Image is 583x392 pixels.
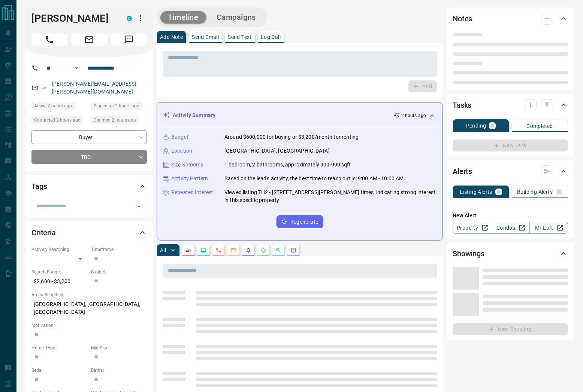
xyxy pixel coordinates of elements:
[111,34,147,46] span: Message
[31,344,87,351] p: Home Type:
[275,247,281,253] svg: Opportunities
[31,34,67,46] span: Call
[71,34,107,46] span: Email
[31,269,87,275] p: Search Range:
[94,116,136,124] span: Claimed 2 hours ago
[453,245,568,263] div: Showings
[31,12,115,24] h1: [PERSON_NAME]
[31,275,87,288] p: $2,600 - $3,200
[127,16,132,21] div: condos.ca
[224,147,330,155] p: [GEOGRAPHIC_DATA], [GEOGRAPHIC_DATA]
[31,180,47,192] h2: Tags
[517,189,553,195] p: Building Alerts
[453,165,472,177] h2: Alerts
[529,222,568,234] a: Mr.Loft
[453,222,491,234] a: Property
[31,227,56,239] h2: Criteria
[91,344,147,351] p: Min Size:
[401,112,426,119] p: 2 hours ago
[160,34,183,40] p: Add Note
[260,247,266,253] svg: Requests
[173,111,215,119] p: Activity Summary
[245,247,251,253] svg: Listing Alerts
[171,161,203,169] p: Size & Rooms
[215,247,221,253] svg: Calls
[31,102,87,112] div: Tue Sep 16 2025
[160,11,206,24] button: Timeline
[230,247,236,253] svg: Emails
[224,175,404,183] p: Based on the lead's activity, the best time to reach out is: 9:00 AM - 10:00 AM
[224,189,437,204] p: Viewed listing TH2 - [STREET_ADDRESS][PERSON_NAME] times, indicating strong interest in this spec...
[171,133,188,141] p: Budget
[72,64,81,73] button: Open
[277,215,323,228] button: Regenerate
[261,34,281,40] p: Log Call
[224,161,351,169] p: 1 bedroom, 2 bathrooms, approximately 900-999 sqft
[460,189,492,195] p: Listing Alerts
[453,212,568,220] p: New Alert:
[41,85,46,91] svg: Email Verified
[171,189,213,196] p: Repeated Interest
[34,102,72,110] span: Active 2 hours ago
[171,175,208,183] p: Activity Pattern
[31,150,147,164] div: TBD
[453,10,568,28] div: Notes
[34,116,81,124] span: Contacted 2 hours ago
[94,102,139,110] span: Signed up 2 hours ago
[453,248,484,260] h2: Showings
[163,108,437,122] div: Activity Summary2 hours ago
[453,96,568,114] div: Tasks
[453,13,472,25] h2: Notes
[526,123,553,129] p: Completed
[31,322,147,329] p: Motivation:
[91,116,147,126] div: Tue Sep 16 2025
[453,162,568,180] div: Alerts
[31,116,87,126] div: Tue Sep 16 2025
[290,247,296,253] svg: Agent Actions
[491,222,529,234] a: Condos
[31,246,87,253] p: Actively Searching:
[185,247,191,253] svg: Notes
[91,102,147,112] div: Tue Sep 16 2025
[200,247,206,253] svg: Lead Browsing Activity
[31,298,147,318] p: [GEOGRAPHIC_DATA], [GEOGRAPHIC_DATA], [GEOGRAPHIC_DATA]
[209,11,263,24] button: Campaigns
[160,248,166,253] p: All
[31,224,147,242] div: Criteria
[192,34,219,40] p: Send Email
[224,133,359,141] p: Around $600,000 for buying or $3,200/month for renting
[91,269,147,275] p: Budget:
[31,367,87,374] p: Beds:
[453,99,471,111] h2: Tasks
[52,81,136,95] a: [PERSON_NAME][EMAIL_ADDRESS][PERSON_NAME][DOMAIN_NAME]
[91,246,147,253] p: Timeframe:
[228,34,252,40] p: Send Text
[171,147,192,155] p: Location
[31,291,147,298] p: Areas Searched:
[31,177,147,195] div: Tags
[91,367,147,374] p: Baths:
[134,201,144,212] button: Open
[31,130,147,144] div: Buyer
[466,123,486,128] p: Pending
